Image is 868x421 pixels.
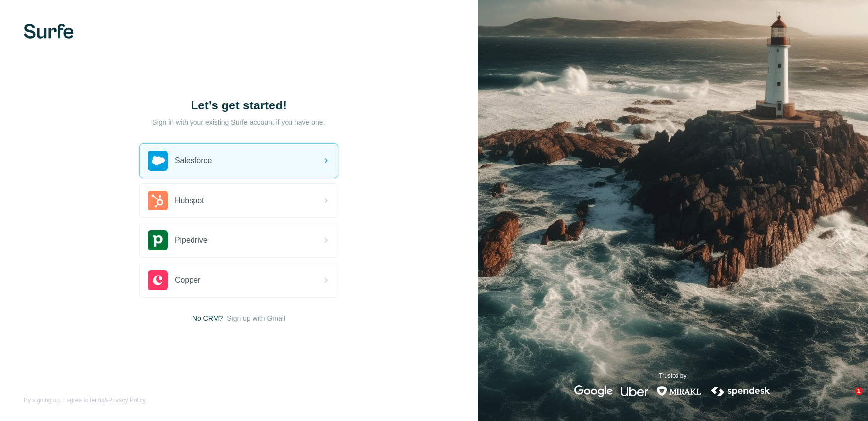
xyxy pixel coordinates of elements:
[175,274,200,286] span: Copper
[834,387,858,411] iframe: Intercom live chat
[574,385,613,397] img: google's logo
[148,270,168,290] img: copper's logo
[175,234,208,246] span: Pipedrive
[227,314,285,323] button: Sign up with Gmail
[710,385,772,397] img: spendesk's logo
[855,387,863,395] span: 1
[108,397,146,404] a: Privacy Policy
[148,191,168,210] img: hubspot's logo
[148,230,168,250] img: pipedrive's logo
[88,397,104,404] a: Terms
[659,371,686,380] p: Trusted by
[193,314,223,323] span: No CRM?
[139,98,338,113] h1: Let’s get started!
[175,155,212,167] span: Salesforce
[152,117,325,127] p: Sign in with your existing Surfe account if you have one.
[656,385,702,397] img: mirakl's logo
[175,195,204,207] span: Hubspot
[24,24,74,39] img: Surfe's logo
[148,151,168,171] img: salesforce's logo
[621,385,648,397] img: uber's logo
[24,396,146,405] span: By signing up, I agree to &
